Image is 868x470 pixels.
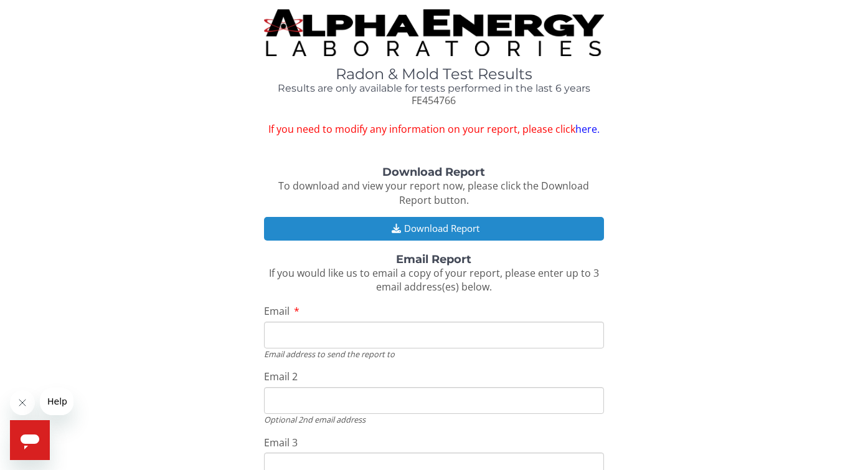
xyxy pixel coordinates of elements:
iframe: Close message [10,390,35,415]
span: FE454766 [412,94,456,107]
iframe: Button to launch messaging window [10,420,50,460]
div: Email address to send the report to [264,348,604,360]
span: Email 3 [264,436,298,449]
span: Email 2 [264,370,298,383]
strong: Download Report [382,165,485,179]
span: If you would like us to email a copy of your report, please enter up to 3 email address(es) below. [269,266,599,294]
span: To download and view your report now, please click the Download Report button. [278,179,589,207]
a: here. [575,122,600,136]
iframe: Message from company [40,388,73,415]
h4: Results are only available for tests performed in the last 6 years [264,83,604,94]
span: If you need to modify any information on your report, please click [264,122,604,137]
button: Download Report [264,217,604,240]
div: Optional 2nd email address [264,414,604,425]
img: TightCrop.jpg [264,9,604,56]
strong: Email Report [396,252,471,266]
h1: Radon & Mold Test Results [264,66,604,82]
span: Email [264,304,290,318]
